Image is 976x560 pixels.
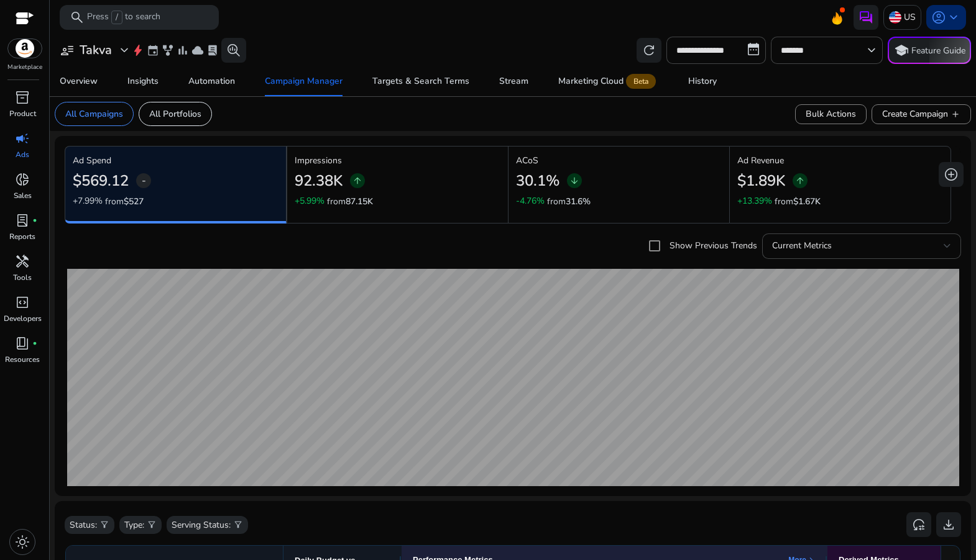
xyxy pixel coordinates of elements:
[265,77,343,86] div: Campaign Manager
[15,213,30,228] span: lab_profile
[864,43,879,58] span: keyboard_arrow_down
[60,43,75,58] span: user_attributes
[882,107,960,120] span: Create Campaign
[547,195,591,208] p: from
[637,38,661,63] button: refresh
[346,196,373,207] span: 87.15K
[15,131,30,146] span: campaign
[558,76,658,86] div: Marketing Cloud
[124,518,144,531] p: Type:
[16,149,29,160] p: Ads
[688,77,717,86] div: History
[499,77,528,86] div: Stream
[795,104,867,124] button: Bulk Actions
[177,44,189,56] span: bar_chart
[15,535,30,549] span: light_mode
[188,77,235,86] div: Automation
[795,176,805,186] span: arrow_upward
[295,172,343,190] h2: 92.38K
[73,197,103,205] p: +7.99%
[99,520,109,530] span: filter_alt
[15,172,30,187] span: donut_small
[60,77,98,86] div: Overview
[73,172,129,190] h2: $569.12
[14,190,32,201] p: Sales
[32,341,37,346] span: fiber_manual_record
[147,520,157,530] span: filter_alt
[124,196,144,207] span: $527
[5,354,40,365] p: Resources
[9,231,35,242] p: Reports
[206,44,219,56] span: lab_profile
[191,44,204,56] span: cloud
[951,109,960,119] span: add
[737,172,785,190] h2: $1.89K
[4,313,42,324] p: Developers
[372,77,469,86] div: Targets & Search Terms
[566,196,591,207] span: 31.6%
[936,512,961,537] button: download
[911,517,926,532] span: reset_settings
[775,195,821,208] p: from
[941,517,956,532] span: download
[9,108,36,119] p: Product
[15,336,30,351] span: book_4
[221,38,246,63] button: search_insights
[516,154,722,167] p: ACoS
[117,43,132,58] span: expand_more
[15,90,30,105] span: inventory_2
[939,162,964,187] button: add_circle
[15,295,30,310] span: code_blocks
[65,107,123,120] p: All Campaigns
[80,43,112,58] h3: Takva
[32,218,37,223] span: fiber_manual_record
[8,39,42,58] img: amazon.svg
[73,154,279,167] p: Ad Spend
[142,173,146,188] span: -
[737,154,943,167] p: Ad Revenue
[233,520,243,530] span: filter_alt
[642,43,656,58] span: refresh
[352,176,362,186] span: arrow_upward
[872,104,971,124] button: Create Campaignadd
[806,107,856,120] span: Bulk Actions
[946,10,961,25] span: keyboard_arrow_down
[226,43,241,58] span: search_insights
[295,197,325,205] p: +5.99%
[70,518,97,531] p: Status:
[111,11,122,24] span: /
[172,518,231,531] p: Serving Status:
[13,272,32,283] p: Tools
[911,45,965,57] p: Feature Guide
[70,10,85,25] span: search
[931,10,946,25] span: account_circle
[626,74,656,89] span: Beta
[894,43,909,58] span: school
[888,37,971,64] button: schoolFeature Guide
[793,196,821,207] span: $1.67K
[105,195,144,208] p: from
[737,197,772,205] p: +13.39%
[295,154,500,167] p: Impressions
[772,240,832,251] span: Current Metrics
[516,197,545,205] p: -4.76%
[667,239,757,252] label: Show Previous Trends
[7,63,42,72] p: Marketplace
[944,167,959,182] span: add_circle
[904,6,916,28] p: US
[327,195,373,208] p: from
[87,11,160,24] p: Press to search
[147,44,159,56] span: event
[149,107,201,120] p: All Portfolios
[162,44,174,56] span: family_history
[516,172,559,190] h2: 30.1%
[906,512,931,537] button: reset_settings
[569,176,579,186] span: arrow_downward
[889,11,901,24] img: us.svg
[132,44,144,56] span: bolt
[15,254,30,269] span: handyman
[127,77,159,86] div: Insights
